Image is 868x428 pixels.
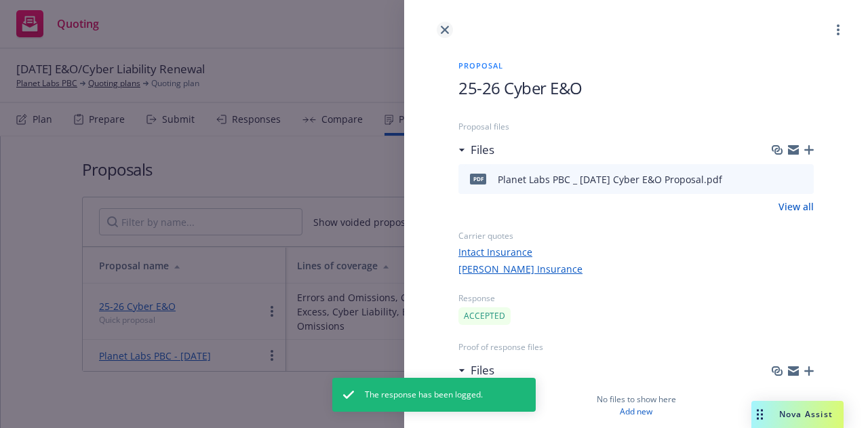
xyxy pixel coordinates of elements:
a: Intact Insurance [458,245,814,259]
a: Add new [620,406,652,418]
button: download file [774,171,785,187]
a: View all [778,199,814,214]
span: Proof of response files [458,341,814,353]
div: Planet Labs PBC _ [DATE] Cyber E&O Proposal.pdf [498,172,722,187]
a: more [830,22,846,38]
h1: 25-26 Cyber E&O [458,77,814,99]
button: Nova Assist [751,401,844,428]
button: preview file [796,171,808,187]
span: Response [458,292,814,305]
h3: Files [471,362,494,379]
span: Proposal [458,60,814,71]
span: The response has been logged. [365,389,483,401]
h3: Files [471,141,494,159]
div: Files [458,362,494,379]
span: No files to show here [597,393,676,406]
span: ACCEPTED [464,310,505,322]
span: Carrier quotes [458,230,814,242]
span: Proposal files [458,121,814,133]
div: Files [458,141,494,159]
div: Drag to move [751,401,768,428]
a: [PERSON_NAME] Insurance [458,262,814,276]
a: close [437,22,453,38]
span: Nova Assist [779,408,833,420]
span: pdf [470,174,486,184]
